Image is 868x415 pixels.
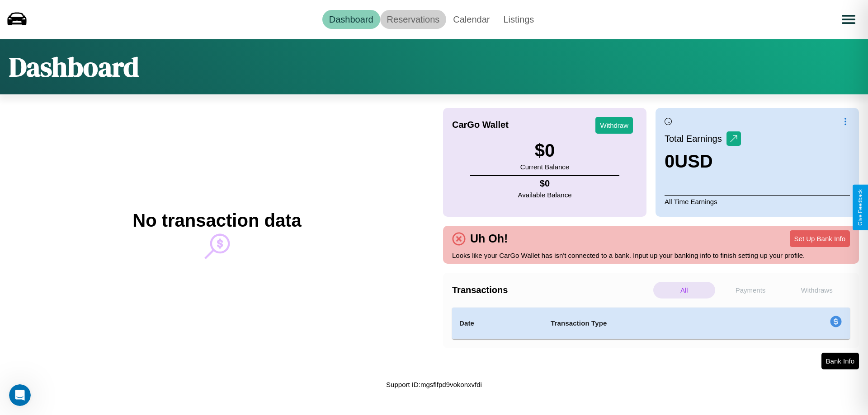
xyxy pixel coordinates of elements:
p: Available Balance [518,189,572,201]
h3: 0 USD [665,151,741,172]
p: All [653,282,715,298]
h3: $ 0 [520,140,569,161]
h4: Uh Oh! [466,232,512,245]
p: Total Earnings [665,131,726,147]
a: Listings [496,10,541,29]
a: Dashboard [322,10,380,29]
a: Reservations [380,10,447,29]
button: Bank Info [821,353,859,369]
h4: CarGo Wallet [452,120,509,130]
p: Looks like your CarGo Wallet has isn't connected to a bank. Input up your banking info to finish ... [452,249,850,261]
a: Calendar [446,10,496,29]
button: Set Up Bank Info [790,230,850,247]
table: simple table [452,308,850,339]
h2: No transaction data [132,210,301,231]
h4: Transaction Type [551,318,756,329]
h4: Date [459,318,536,329]
h1: Dashboard [9,48,139,85]
iframe: Intercom live chat [9,384,31,406]
p: Support ID: mgsflfpd9vokonxvfdi [386,378,482,391]
p: Payments [720,282,782,298]
button: Withdraw [595,117,633,134]
p: Current Balance [520,161,569,173]
p: All Time Earnings [665,195,850,208]
div: Give Feedback [857,189,863,226]
h4: $ 0 [518,178,572,189]
button: Open menu [836,7,861,32]
h4: Transactions [452,285,651,295]
p: Withdraws [786,282,848,298]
